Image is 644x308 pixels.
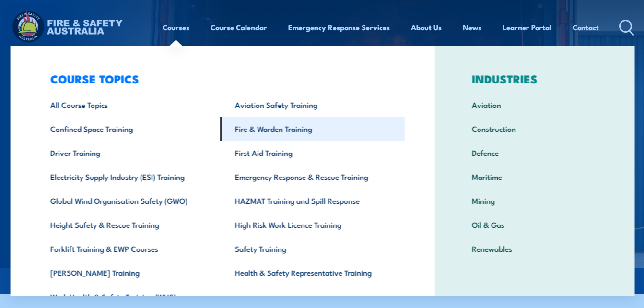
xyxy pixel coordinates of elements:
[457,141,612,165] a: Defence
[411,16,442,39] a: About Us
[35,165,220,189] a: Electricity Supply Industry (ESI) Training
[503,16,551,39] a: Learner Portal
[35,261,220,284] a: [PERSON_NAME] Training
[35,117,220,141] a: Confined Space Training
[220,165,404,189] a: Emergency Response & Rescue Training
[573,16,599,39] a: Contact
[35,237,220,261] a: Forklift Training & EWP Courses
[220,213,404,237] a: High Risk Work Licence Training
[220,237,404,261] a: Safety Training
[457,72,612,85] h3: INDUSTRIES
[457,117,612,141] a: Construction
[457,213,612,237] a: Oil & Gas
[211,16,267,39] a: Course Calendar
[35,93,220,117] a: All Course Topics
[220,93,404,117] a: Aviation Safety Training
[35,213,220,237] a: Height Safety & Rescue Training
[457,93,612,117] a: Aviation
[35,72,405,85] h3: COURSE TOPICS
[220,117,404,141] a: Fire & Warden Training
[220,141,404,165] a: First Aid Training
[463,16,481,39] a: News
[163,16,189,39] a: Courses
[35,189,220,213] a: Global Wind Organisation Safety (GWO)
[457,165,612,189] a: Maritime
[457,237,612,261] a: Renewables
[457,189,612,213] a: Mining
[220,189,404,213] a: HAZMAT Training and Spill Response
[220,261,404,284] a: Health & Safety Representative Training
[35,141,220,165] a: Driver Training
[288,16,390,39] a: Emergency Response Services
